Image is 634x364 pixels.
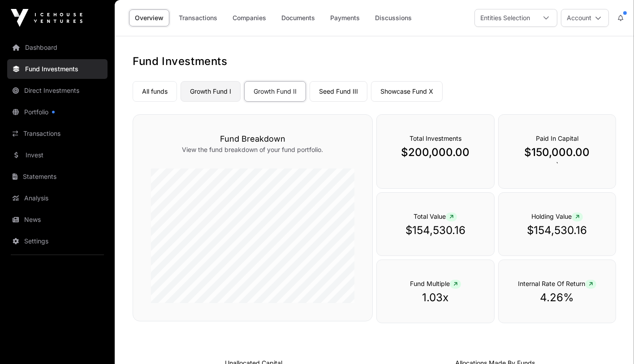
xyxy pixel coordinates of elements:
a: Invest [7,145,108,165]
span: Total Investments [410,134,461,142]
a: Portfolio [7,102,108,122]
a: Transactions [173,9,223,26]
a: Direct Investments [7,81,108,100]
a: Growth Fund II [244,81,306,102]
span: Fund Multiple [410,280,461,287]
span: Internal Rate Of Return [518,280,596,287]
p: $154,530.16 [395,223,476,238]
a: Companies [227,9,272,26]
span: Holding Value [531,212,583,220]
span: Paid In Capital [536,134,578,142]
a: News [7,210,108,230]
a: Fund Investments [7,59,108,79]
button: Account [561,9,609,27]
a: Documents [276,9,321,26]
a: Transactions [7,124,108,143]
a: All funds [133,81,177,102]
a: Overview [129,9,169,26]
iframe: Chat Widget [589,321,634,364]
a: Seed Fund III [310,81,367,102]
p: 1.03x [395,290,476,305]
a: Dashboard [7,38,108,57]
p: 4.26% [517,290,598,305]
p: $150,000.00 [517,145,598,160]
div: Entities Selection [475,9,535,26]
a: Analysis [7,188,108,208]
img: Icehouse Ventures Logo [11,9,82,27]
a: Discussions [369,9,418,26]
h1: Fund Investments [133,54,616,69]
a: Statements [7,167,108,186]
a: Settings [7,231,108,251]
p: $200,000.00 [395,145,476,160]
h3: Fund Breakdown [151,133,354,145]
p: $154,530.16 [517,223,598,238]
a: Payments [324,9,366,26]
a: Growth Fund I [181,81,241,102]
a: Showcase Fund X [371,81,443,102]
div: ` [498,114,617,189]
span: Total Value [414,212,457,220]
p: View the fund breakdown of your fund portfolio. [151,145,354,154]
